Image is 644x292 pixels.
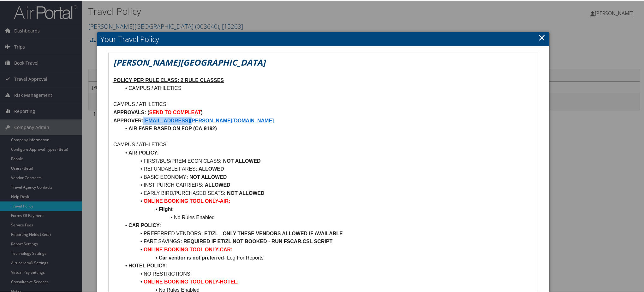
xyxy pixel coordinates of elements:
[180,238,332,243] strong: : REQUIRED IF ET/ZL NOT BOOKED - RUN FSCAR.CSL SCRIPT
[113,100,533,108] p: CAMPUS / ATHLETICS:
[121,172,533,181] li: BASIC ECONOMY
[202,182,230,187] strong: : ALLOWED
[201,109,203,114] strong: )
[186,174,227,179] strong: : NOT ALLOWED
[121,229,533,237] li: PREFERRED VENDORS
[113,56,265,67] em: [PERSON_NAME][GEOGRAPHIC_DATA]
[220,158,234,163] strong: : NOT
[121,156,533,165] li: FIRST/BUS/PREM ECON CLASS
[121,253,533,261] li: - Log For Reports
[159,206,173,211] strong: Flight
[113,117,143,123] strong: APPROVER:
[144,278,239,284] strong: ONLINE BOOKING TOOL ONLY-HOTEL:
[143,117,274,123] a: [EMAIL_ADDRESS][PERSON_NAME][DOMAIN_NAME]
[113,109,146,114] strong: APPROVALS:
[144,198,230,203] strong: ONLINE BOOKING TOOL ONLY-AIR:
[113,140,533,148] p: CAMPUS / ATHLETICS:
[113,77,224,82] u: POLICY PER RULE CLASS: 2 RULE CLASSES
[144,246,233,252] strong: ONLINE BOOKING TOOL ONLY-CAR:
[147,109,149,114] strong: (
[539,31,546,43] a: Close
[201,230,203,236] strong: :
[121,269,533,277] li: NO RESTRICTIONS
[204,230,343,236] strong: ET/ZL - ONLY THESE VENDORS ALLOWED IF AVAILABLE
[121,164,533,172] li: REFUNDABLE FARES
[97,32,549,45] h2: Your Travel Policy
[224,190,264,195] strong: : NOT ALLOWED
[128,125,217,131] strong: AIR FARE BASED ON FOP (CA-9192)
[121,84,533,92] li: CAMPUS / ATHLETICS
[159,254,224,260] strong: Car vendor is not preferred
[149,109,201,114] strong: SEND TO COMPLEAT
[128,149,159,155] strong: AIR POLICY:
[121,237,533,245] li: FARE SAVINGS
[235,158,261,163] strong: ALLOWED
[128,262,167,268] strong: HOTEL POLICY:
[121,213,533,221] li: No Rules Enabled
[128,222,161,227] strong: CAR POLICY:
[121,189,533,197] li: EARLY BIRD/PURCHASED SEATS
[121,180,533,189] li: INST PURCH CARRIERS
[196,166,224,171] strong: : ALLOWED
